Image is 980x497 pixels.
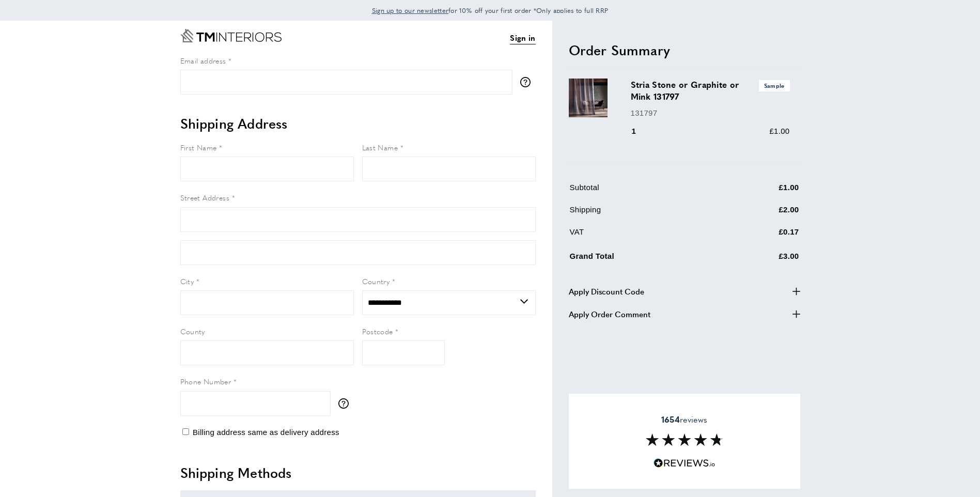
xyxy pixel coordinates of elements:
a: Sign up to our newsletter [372,5,449,15]
button: More information [338,398,354,409]
span: Street Address [180,192,230,203]
td: £1.00 [728,181,799,201]
span: Billing address same as delivery address [193,428,339,437]
td: VAT [570,226,727,246]
img: Reviews section [646,433,723,446]
span: £1.00 [769,127,789,135]
span: County [180,326,205,336]
span: for 10% off your first order *Only applies to full RRP [372,6,609,15]
td: £0.17 [728,226,799,246]
a: Sign in [510,32,535,44]
span: First Name [180,142,217,152]
input: Billing address same as delivery address [182,428,189,435]
h2: Shipping Address [180,114,536,133]
h2: Shipping Methods [180,463,536,482]
a: Go to Home page [180,29,282,42]
td: Shipping [570,204,727,224]
span: reviews [661,414,707,425]
div: 1 [631,125,651,137]
span: Apply Discount Code [569,285,644,298]
td: Grand Total [570,248,727,270]
img: Reviews.io 5 stars [654,458,715,468]
h3: Stria Stone or Graphite or Mink 131797 [631,79,790,102]
span: City [180,276,194,286]
span: Phone Number [180,376,231,386]
strong: 1654 [661,413,680,425]
span: Last Name [362,142,398,152]
span: Sample [759,80,790,91]
span: Email address [180,55,226,66]
h2: Order Summary [569,41,800,59]
p: 131797 [631,107,790,119]
td: £2.00 [728,204,799,224]
td: Subtotal [570,181,727,201]
td: £3.00 [728,248,799,270]
span: Postcode [362,326,393,336]
img: Stria Stone or Graphite or Mink 131797 [569,79,608,117]
span: Country [362,276,390,286]
button: More information [520,77,536,87]
span: Apply Order Comment [569,308,650,320]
